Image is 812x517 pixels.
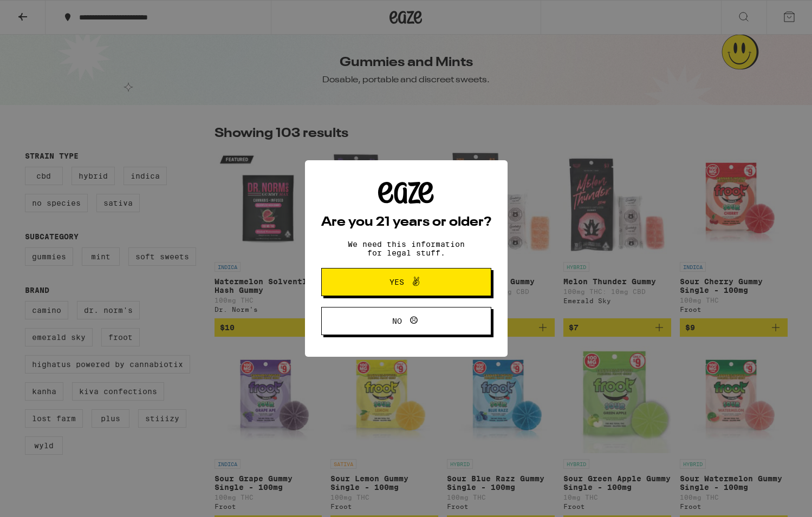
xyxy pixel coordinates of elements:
h2: Are you 21 years or older? [321,216,491,229]
span: Yes [389,278,404,286]
span: No [392,317,402,325]
p: We need this information for legal stuff. [339,240,474,257]
button: Yes [321,268,491,296]
button: No [321,307,491,335]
